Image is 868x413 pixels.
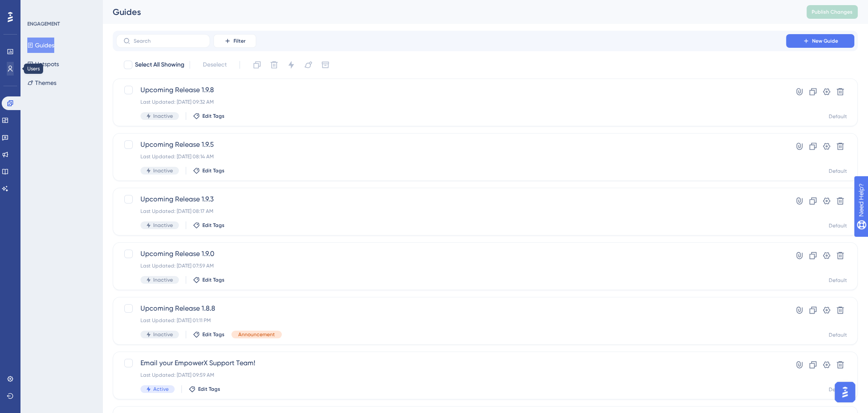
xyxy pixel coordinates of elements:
div: Default [829,277,847,284]
div: Last Updated: [DATE] 08:17 AM [140,208,762,215]
span: Filter [234,38,245,44]
span: Upcoming Release 1.9.0 [140,249,762,259]
span: Inactive [153,276,173,283]
div: Guides [113,6,785,18]
input: Search [134,38,203,44]
div: Default [829,332,847,338]
span: Edit Tags [198,386,220,393]
span: Upcoming Release 1.9.3 [140,194,762,204]
span: Edit Tags [202,167,225,174]
div: Default [829,386,847,393]
button: Edit Tags [193,222,225,229]
span: Edit Tags [202,113,225,119]
iframe: UserGuiding AI Assistant Launcher [832,379,858,405]
span: Inactive [153,331,173,338]
div: Last Updated: [DATE] 09:59 AM [140,372,762,378]
span: New Guide [812,38,838,44]
div: Default [829,168,847,175]
div: Default [829,222,847,229]
button: Publish Changes [807,5,858,19]
span: Active [153,386,169,393]
span: Publish Changes [812,9,853,15]
button: Edit Tags [189,386,220,393]
button: Filter [213,34,256,48]
div: ENGAGEMENT [27,20,60,27]
span: Select All Showing [135,60,184,70]
div: Default [829,113,847,120]
span: Need Help? [20,2,53,12]
button: New Guide [786,34,854,48]
span: Upcoming Release 1.8.8 [140,303,762,314]
span: Edit Tags [202,276,225,283]
button: Deselect [195,57,234,73]
div: Last Updated: [DATE] 07:59 AM [140,262,762,269]
span: Upcoming Release 1.9.8 [140,85,762,95]
span: Inactive [153,222,173,229]
span: Upcoming Release 1.9.5 [140,140,762,150]
button: Edit Tags [193,276,225,283]
button: Edit Tags [193,167,225,174]
span: Deselect [203,60,227,70]
span: Email your EmpowerX Support Team! [140,358,762,368]
button: Hotspots [27,56,59,72]
div: Last Updated: [DATE] 08:14 AM [140,153,762,160]
button: Edit Tags [193,113,225,119]
span: Edit Tags [202,331,225,338]
div: Last Updated: [DATE] 01:11 PM [140,317,762,324]
button: Edit Tags [193,331,225,338]
button: Guides [27,38,54,53]
div: Last Updated: [DATE] 09:32 AM [140,99,762,105]
span: Inactive [153,167,173,174]
span: Announcement [238,331,275,338]
span: Edit Tags [202,222,225,229]
span: Inactive [153,113,173,119]
button: Themes [27,75,56,90]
